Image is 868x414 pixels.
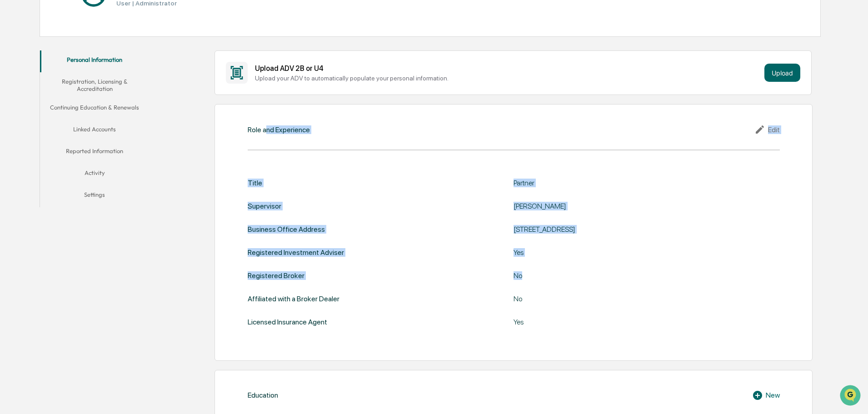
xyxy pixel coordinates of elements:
[248,294,339,303] div: Affiliated with a Broker Dealer
[248,391,278,399] div: Education
[248,202,281,210] div: Supervisor
[40,164,149,185] button: Activity
[5,158,62,174] a: 🖐️Preclearance
[155,72,165,83] button: Start new chat
[96,124,99,131] span: •
[18,179,57,188] span: Data Lookup
[248,318,327,326] div: Licensed Insurance Agent
[40,98,149,120] button: Continuing Education & Renewals
[9,115,24,130] img: Chandler - Maia Wealth
[514,225,741,234] div: [STREET_ADDRESS]
[514,179,741,187] div: Partner
[9,19,165,34] p: How can we help?
[9,162,16,170] div: 🖐️
[764,64,800,82] button: Upload
[255,64,761,73] div: Upload ADV 2B or U4
[248,271,304,280] div: Registered Broker
[255,75,761,82] div: Upload your ADV to automatically populate your personal information.
[18,161,59,170] span: Preclearance
[40,120,149,142] button: Linked Accounts
[514,294,741,303] div: No
[248,248,344,257] div: Registered Investment Adviser
[64,200,110,208] a: Powered byPylon
[514,318,741,326] div: Yes
[141,99,165,110] button: See all
[248,225,325,234] div: Business Office Address
[514,202,741,210] div: [PERSON_NAME]
[62,158,116,174] a: 🗄️Attestations
[9,180,16,187] div: 🔎
[9,101,61,108] div: Past conversations
[19,70,35,86] img: 6558925923028_b42adfe598fdc8269267_72.jpg
[101,124,120,131] span: [DATE]
[5,175,61,191] a: 🔎Data Lookup
[75,161,113,170] span: Attestations
[66,162,73,170] div: 🗄️
[752,390,780,401] div: New
[40,50,149,72] button: Personal Information
[514,271,741,280] div: No
[40,185,149,207] button: Settings
[41,70,149,79] div: Start new chat
[248,179,262,187] div: Title
[40,142,149,164] button: Reported Information
[41,79,125,86] div: We're available if you need us!
[839,384,863,409] iframe: Open customer support
[248,125,310,134] div: Role and Experience
[9,70,25,86] img: 1746055101610-c473b297-6a78-478c-a979-82029cc54cd1
[40,50,149,207] div: secondary tabs example
[28,124,94,131] span: [PERSON_NAME] Wealth
[90,201,110,208] span: Pylon
[514,248,741,257] div: Yes
[754,124,780,135] div: Edit
[40,72,149,98] button: Registration, Licensing & Accreditation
